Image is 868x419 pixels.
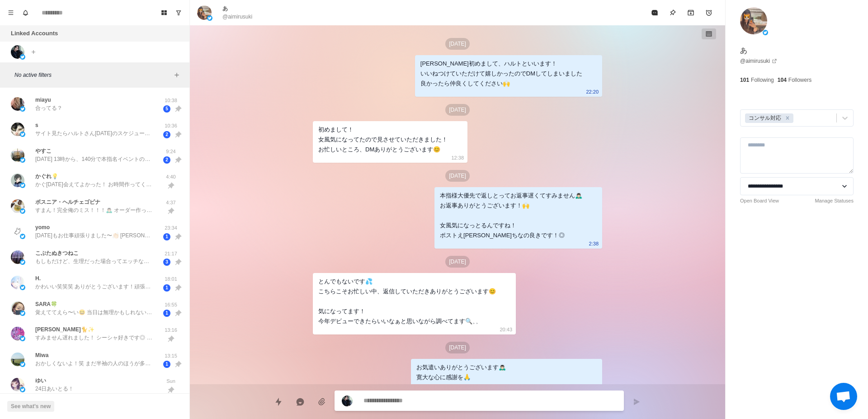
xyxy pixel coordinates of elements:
[28,47,39,57] button: Add account
[420,59,582,89] div: [PERSON_NAME]初めまして、ハルトといいます！ いいねつけていただけて嬉しかったのでDMしてしまいました 良かったら仲良くしてください🙌
[11,327,24,340] img: picture
[35,325,94,334] p: [PERSON_NAME]🐈️✨️
[20,54,25,60] img: picture
[740,57,777,65] a: @aimirusuki
[740,197,779,205] a: Open Board View
[163,105,170,113] span: 5
[11,148,24,162] img: picture
[11,97,24,111] img: picture
[740,7,767,34] img: picture
[35,351,48,359] p: Miwa
[20,387,25,392] img: picture
[160,326,182,334] p: 13:16
[500,325,512,334] p: 20:43
[445,342,470,353] p: [DATE]
[11,353,24,366] img: picture
[35,282,153,291] p: かわいい笑笑笑 ありがとうございます！頑張ります！！ そうですよ〜、ほんと全部いうんだから😂 私も愛してます🧸
[746,113,783,123] div: コンサル対応
[445,256,470,268] p: [DATE]
[35,334,153,342] p: すみません遅れました！ シーシャ好きです◎ 14日18時~120分オーダー作成させていただきます！
[171,70,182,80] button: Add filters
[35,172,58,180] p: かぐれ💡
[11,301,24,315] img: picture
[163,284,170,292] span: 1
[160,173,182,181] p: 4:40
[20,336,25,341] img: picture
[163,156,170,164] span: 2
[160,275,182,283] p: 18:01
[35,96,51,104] p: miayu
[20,311,25,316] img: picture
[646,4,664,22] button: Mark as read
[700,4,718,22] button: Add reminder
[14,71,171,79] p: No active filters
[682,4,700,22] button: Archive
[157,5,171,20] button: Board View
[197,5,212,20] img: picture
[160,122,182,130] p: 10:36
[20,106,25,112] img: picture
[160,352,182,360] p: 13:15
[160,148,182,155] p: 9:24
[20,285,25,290] img: picture
[20,259,25,265] img: picture
[783,113,793,123] div: Remove コンサル対応
[35,257,153,265] p: もしもだけど、生理だった場合ってエッチなこと出来ないの？ 生理っつっても、もうオバサンだから、若い人の5日目6日目みたいな茶色のオリモノみたいな感じだけど、先月22日くらいだったなぁと思って😓 ...
[778,76,787,84] p: 104
[35,385,74,393] p: 24日あいとる！
[35,274,41,282] p: H.
[763,30,768,35] img: picture
[160,377,182,385] p: Sun
[35,231,153,240] p: [DATE]もお仕事頑張りました〜👏🏻 [PERSON_NAME]とくんもおつかれさま！ あと一日頑張れば会えるー！わくわく！わくわく！🥳
[20,157,25,163] img: picture
[318,277,496,326] div: とんでもないです💦 こちらこそお忙しい中、返信していただきありがとうございます😊 気になってます！ 今年デビューできたらいいなぁと思いながら調べてます🔍⸒⸒
[163,310,170,317] span: 1
[11,250,24,264] img: picture
[35,147,52,155] p: やすこ
[207,15,212,21] img: picture
[830,383,857,410] div: チャットを開く
[20,183,25,188] img: picture
[18,5,33,20] button: Notifications
[445,170,470,182] p: [DATE]
[815,197,854,205] a: Manage Statuses
[740,76,749,84] p: 101
[664,4,682,22] button: Pin
[269,393,288,411] button: Quick replies
[160,301,182,309] p: 16:55
[11,199,24,213] img: picture
[171,5,186,20] button: Show unread conversations
[11,122,24,136] img: picture
[20,132,25,137] img: picture
[11,174,24,187] img: picture
[35,129,153,137] p: サイト見たらハルトさん[DATE]のスケジュール落としてたけど、何かあったんですか…？？
[451,153,464,163] p: 12:38
[35,206,153,214] p: すまん！完全俺のミス！！！🙇🏻‍♂️ オーダー作った！ [URL][DOMAIN_NAME] ⬆️これで大丈夫やったら電話番号入力おねしゃす！🙏
[11,225,24,238] img: picture
[35,155,153,163] p: [DATE] 13時から、140分で本指名イベントの延長半額で、170分 鶯谷、待ち合わせ で、空いてたらお手隙の時にオーダーお願い🙏
[4,5,18,20] button: Menu
[35,223,50,231] p: yomo
[627,393,646,411] button: Send message
[318,125,448,155] div: 初めまして！ 女風気になってたので見させていただきました！ お忙しいところ、DMありがとうございます😊
[160,250,182,258] p: 21:17
[35,198,100,206] p: ボスニア・ヘルチェゴビナ
[35,359,153,367] p: おかしくないよ！笑 まだ半袖の人のほうが多いくらいじゃない？ そうなら嬉しいー🤭 [PERSON_NAME]！大事なお話！ 仕事の部署が変わって東京行きが日帰りになったから今まで以上に会えるタイ...
[35,308,153,316] p: 覚えててえら〜い😆 当日は無理かもしれないけど、予約するね！
[163,131,170,138] span: 2
[740,45,747,56] p: あ
[589,239,599,249] p: 2:38
[163,233,170,240] span: 1
[35,104,62,112] p: 合ってる？
[160,224,182,232] p: 23:34
[11,45,24,59] img: picture
[160,199,182,207] p: 4:37
[35,377,46,385] p: ゆい
[35,180,153,188] p: かぐ[DATE]会えてよかった！ お時間作ってくれてありがとうね！🙌 自分で否定しとるけどかわいかったばい！◎ チクイキの時とかお腹押すだけで気持ちよくなったりとか、反応も声も好き！笑 次回首絞...
[445,104,470,116] p: [DATE]
[788,76,811,84] p: Followers
[163,259,170,266] span: 3
[20,234,25,239] img: picture
[35,121,38,129] p: s
[11,29,58,38] p: Linked Accounts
